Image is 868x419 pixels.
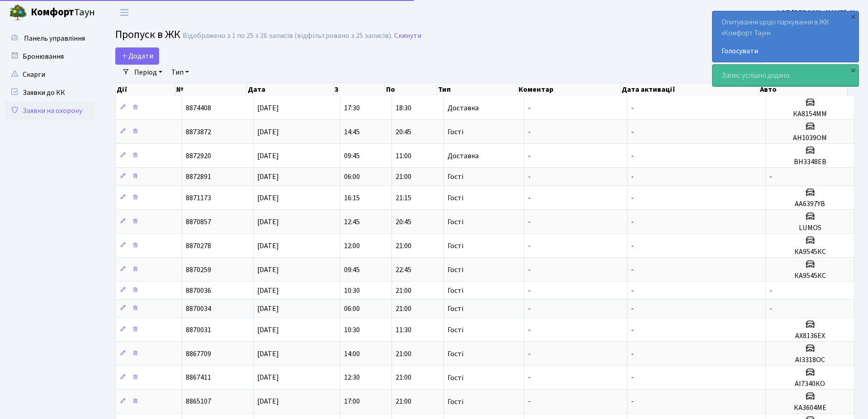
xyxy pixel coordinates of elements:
span: [DATE] [257,241,279,251]
span: - [631,304,634,314]
th: Дії [116,83,175,96]
div: × [849,12,858,21]
span: 17:30 [344,103,360,113]
span: Пропуск в ЖК [115,27,180,42]
span: 21:00 [396,286,411,296]
span: [DATE] [257,193,279,203]
span: Гості [448,374,463,381]
span: - [631,373,634,383]
h5: КА9545КС [769,272,850,280]
span: 21:00 [396,349,411,359]
span: - [528,241,531,251]
span: - [528,286,531,296]
th: Дата [247,83,334,96]
img: logo.png [9,4,27,22]
span: 21:00 [396,397,411,407]
span: 8874408 [186,103,211,113]
span: - [631,325,634,335]
span: 21:15 [396,193,411,203]
h5: КА3604МЕ [769,404,850,412]
span: 8871173 [186,193,211,203]
span: 8867709 [186,349,211,359]
div: Запис успішно додано. [712,65,859,86]
span: Гості [448,287,463,294]
span: 21:00 [396,241,411,251]
div: Відображено з 1 по 25 з 26 записів (відфільтровано з 25 записів). [183,32,392,40]
a: Додати [115,47,159,65]
span: 20:45 [396,217,411,227]
span: - [631,265,634,275]
span: [DATE] [257,286,279,296]
a: Бронювання [5,47,95,66]
h5: ВН3348ЕВ [769,158,850,166]
span: 8865107 [186,397,211,407]
a: Тип [168,65,193,80]
th: По [385,83,437,96]
span: 12:45 [344,217,360,227]
b: Комфорт [31,5,74,19]
span: Гості [448,266,463,273]
span: 21:00 [396,304,411,314]
span: - [528,373,531,383]
span: - [528,349,531,359]
span: 16:15 [344,193,360,203]
span: 12:00 [344,241,360,251]
span: 20:45 [396,127,411,137]
a: Панель управління [5,29,95,47]
span: Гості [448,398,463,405]
div: Опитування щодо паркування в ЖК «Комфорт Таун» [712,11,859,62]
span: 18:30 [396,103,411,113]
span: - [528,325,531,335]
span: Гості [448,305,463,312]
span: - [631,397,634,407]
div: × [849,66,858,75]
span: 21:00 [396,172,411,182]
span: [DATE] [257,304,279,314]
b: ФОП [PERSON_NAME]. Н. [775,8,857,18]
span: [DATE] [257,172,279,182]
span: - [528,151,531,161]
span: [DATE] [257,151,279,161]
span: [DATE] [257,103,279,113]
span: 11:30 [396,325,411,335]
span: 21:00 [396,373,411,383]
span: - [631,241,634,251]
h5: АХ8136ЕХ [769,332,850,340]
th: З [334,83,385,96]
span: [DATE] [257,397,279,407]
span: 8872920 [186,151,211,161]
th: Коментар [518,83,621,96]
span: - [528,172,531,182]
span: 14:00 [344,349,360,359]
h5: АІ7340КО [769,380,850,388]
span: 8870036 [186,286,211,296]
span: 8870031 [186,325,211,335]
span: Гості [448,242,463,250]
span: 22:45 [396,265,411,275]
span: - [631,286,634,296]
th: Авто [759,83,848,96]
span: - [631,349,634,359]
span: - [631,193,634,203]
span: 8870259 [186,265,211,275]
span: 8872891 [186,172,211,182]
button: Переключити навігацію [113,5,136,20]
span: 06:00 [344,172,360,182]
span: Гості [448,218,463,226]
span: - [631,103,634,113]
span: 8870857 [186,217,211,227]
span: [DATE] [257,265,279,275]
span: - [528,217,531,227]
span: 12:30 [344,373,360,383]
span: - [631,127,634,137]
span: - [528,127,531,137]
a: Заявки до КК [5,84,95,102]
span: 09:45 [344,151,360,161]
span: Додати [121,51,153,61]
span: Таун [31,5,95,20]
span: [DATE] [257,217,279,227]
span: 8873872 [186,127,211,137]
span: - [769,286,772,296]
span: Гості [448,173,463,180]
h5: LUMOS [769,224,850,232]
